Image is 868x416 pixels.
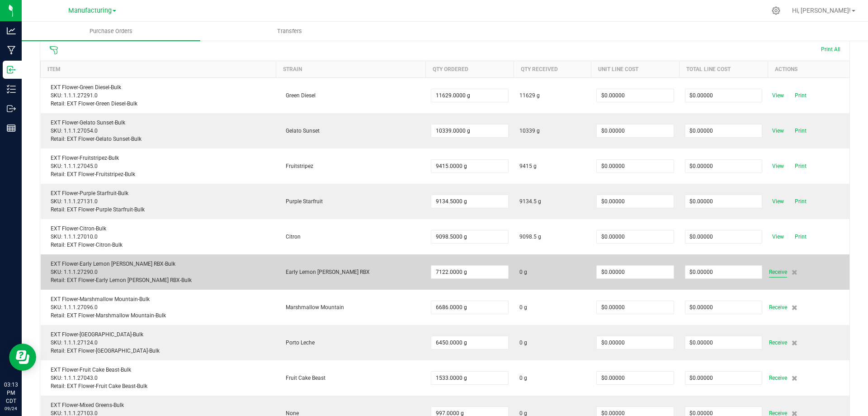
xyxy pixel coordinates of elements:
input: $0.00000 [685,195,762,208]
input: 0 g [431,195,508,208]
input: 0 g [431,89,508,102]
span: Purple Starfruit [281,198,323,205]
span: View [769,125,787,136]
span: Scan packages to receive [49,46,58,55]
span: Receive [769,302,787,313]
span: Print [792,90,810,101]
div: EXT Flower-Gelato Sunset-Bulk SKU: 1.1.1.27054.0 Retail: EXT Flower-Gelato Sunset-Bulk [46,119,271,143]
input: $0.00000 [685,301,762,314]
span: 9415 g [519,162,537,170]
input: $0.00000 [685,89,762,102]
span: Early Lemon [PERSON_NAME] RBX [281,269,370,275]
input: $0.00000 [685,160,762,172]
inline-svg: Outbound [7,104,16,113]
div: EXT Flower-Fruitstripez-Bulk SKU: 1.1.1.27045.0 Retail: EXT Flower-Fruitstripez-Bulk [46,154,271,178]
th: Qty Ordered [425,61,514,77]
input: $0.00000 [597,336,674,349]
span: 0 g [519,339,527,347]
div: EXT Flower-Purple Starfruit-Bulk SKU: 1.1.1.27131.0 Retail: EXT Flower-Purple Starfruit-Bulk [46,189,271,214]
input: $0.00000 [597,89,674,102]
span: Manufacturing [68,7,112,14]
inline-svg: Reports [7,124,16,133]
span: Transfers [265,27,314,35]
span: Green Diesel [281,92,316,99]
span: Hi, [PERSON_NAME]! [792,7,851,14]
div: Manage settings [770,6,782,15]
span: Print [792,161,810,172]
span: Porto Leche [281,339,315,346]
span: Purchase Orders [77,27,145,35]
span: Citron [281,234,301,240]
div: EXT Flower-Early Lemon [PERSON_NAME] RBX-Bulk SKU: 1.1.1.27290.0 Retail: EXT Flower-Early Lemon [... [46,260,271,284]
th: Qty Received [514,61,591,77]
p: 03:13 PM CDT [4,381,18,405]
span: 11629 g [519,91,540,100]
input: $0.00000 [597,160,674,172]
input: $0.00000 [685,230,762,243]
inline-svg: Inventory [7,85,16,94]
input: 0 g [431,301,508,314]
input: $0.00000 [685,124,762,137]
span: 9098.5 g [519,233,541,241]
input: 0 g [431,336,508,349]
inline-svg: Inbound [7,65,16,74]
input: $0.00000 [597,230,674,243]
span: 9134.5 g [519,197,541,206]
span: Print All [821,46,840,53]
span: Print [792,196,810,207]
div: EXT Flower-Marshmallow Mountain-Bulk SKU: 1.1.1.27096.0 Retail: EXT Flower-Marshmallow Mountain-Bulk [46,295,271,320]
p: 09/24 [4,405,18,412]
span: 0 g [519,303,527,311]
input: $0.00000 [685,372,762,384]
span: 0 g [519,374,527,382]
span: 0 g [519,268,527,276]
span: Receive [769,337,787,348]
span: View [769,161,787,172]
input: $0.00000 [597,372,674,384]
input: $0.00000 [597,195,674,208]
inline-svg: Analytics [7,26,16,35]
input: $0.00000 [597,301,674,314]
div: EXT Flower-Green Diesel-Bulk SKU: 1.1.1.27291.0 Retail: EXT Flower-Green Diesel-Bulk [46,83,271,108]
span: Print [792,125,810,136]
input: $0.00000 [685,336,762,349]
iframe: Resource center [9,344,36,371]
input: 0 g [431,160,508,172]
span: Marshmallow Mountain [281,304,344,311]
input: 0 g [431,266,508,278]
input: $0.00000 [597,124,674,137]
input: 0 g [431,230,508,243]
span: Fruitstripez [281,163,313,169]
th: Actions [768,61,849,77]
span: Print [792,231,810,242]
span: 10339 g [519,127,540,135]
input: $0.00000 [597,266,674,278]
th: Unit Line Cost [591,61,679,77]
span: View [769,196,787,207]
div: EXT Flower-[GEOGRAPHIC_DATA]-Bulk SKU: 1.1.1.27124.0 Retail: EXT Flower-[GEOGRAPHIC_DATA]-Bulk [46,330,271,355]
span: View [769,90,787,101]
span: Fruit Cake Beast [281,375,325,381]
input: $0.00000 [685,266,762,278]
input: 0 g [431,124,508,137]
inline-svg: Manufacturing [7,46,16,55]
div: EXT Flower-Citron-Bulk SKU: 1.1.1.27010.0 Retail: EXT Flower-Citron-Bulk [46,225,271,249]
a: Purchase Orders [22,22,200,41]
th: Strain [276,61,425,77]
div: EXT Flower-Fruit Cake Beast-Bulk SKU: 1.1.1.27043.0 Retail: EXT Flower-Fruit Cake Beast-Bulk [46,366,271,390]
th: Item [41,61,276,77]
span: Gelato Sunset [281,128,320,134]
a: Transfers [200,22,379,41]
span: View [769,231,787,242]
input: 0 g [431,372,508,384]
th: Total Line Cost [679,61,768,77]
span: Receive [769,373,787,383]
span: Receive [769,267,787,277]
